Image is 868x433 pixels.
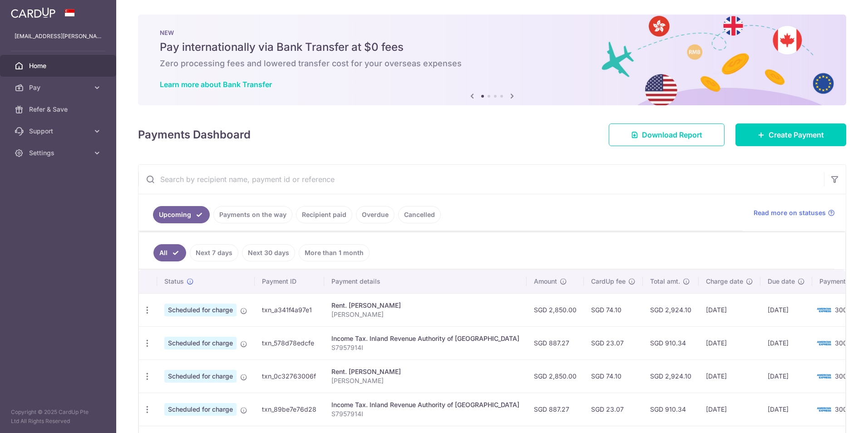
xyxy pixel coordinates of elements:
td: SGD 910.34 [643,326,699,359]
td: SGD 2,924.10 [643,293,699,326]
span: Home [29,61,89,70]
td: txn_578d78edcfe [255,326,324,359]
span: Pay [29,83,89,92]
a: Read more on statuses [754,208,835,217]
th: Payment details [324,270,527,293]
p: NEW [160,29,824,36]
input: Search by recipient name, payment id or reference [138,165,824,194]
img: Bank Card [815,371,833,382]
span: 3004 [835,339,851,347]
span: Scheduled for charge [164,304,237,316]
span: Support [29,127,89,136]
span: Total amt. [650,277,680,286]
p: S7957914I [331,343,519,352]
td: txn_0c32763006f [255,359,324,393]
span: Charge date [706,277,743,286]
a: Next 30 days [242,244,295,261]
h5: Pay internationally via Bank Transfer at $0 fees [160,40,824,54]
span: Download Report [642,129,702,140]
span: Read more on statuses [754,208,826,217]
a: Next 7 days [190,244,238,261]
td: SGD 23.07 [584,393,643,426]
span: Due date [768,277,795,286]
p: [PERSON_NAME] [331,310,519,319]
a: Learn more about Bank Transfer [160,80,272,89]
td: [DATE] [760,359,812,393]
span: Settings [29,148,89,157]
a: Download Report [609,123,725,146]
td: SGD 2,850.00 [527,359,584,393]
th: Payment ID [255,270,324,293]
span: 3004 [835,306,851,314]
a: All [153,244,186,261]
td: SGD 74.10 [584,359,643,393]
td: [DATE] [699,326,760,359]
h4: Payments Dashboard [138,127,251,143]
td: SGD 74.10 [584,293,643,326]
p: S7957914I [331,409,519,418]
td: SGD 887.27 [527,326,584,359]
a: Create Payment [735,123,846,146]
td: SGD 2,924.10 [643,359,699,393]
td: SGD 887.27 [527,393,584,426]
td: SGD 2,850.00 [527,293,584,326]
a: Cancelled [398,206,441,223]
td: [DATE] [699,359,760,393]
img: Bank Card [815,338,833,349]
span: Status [164,277,184,286]
span: 3004 [835,372,851,380]
td: txn_89be7e76d28 [255,393,324,426]
td: [DATE] [760,293,812,326]
span: Scheduled for charge [164,337,237,349]
div: Income Tax. Inland Revenue Authority of [GEOGRAPHIC_DATA] [331,334,519,343]
span: 3004 [835,405,851,413]
td: txn_a341f4a97e1 [255,293,324,326]
a: Recipient paid [296,206,352,223]
td: [DATE] [699,393,760,426]
td: [DATE] [699,293,760,326]
p: [PERSON_NAME] [331,376,519,385]
h6: Zero processing fees and lowered transfer cost for your overseas expenses [160,58,824,69]
div: Income Tax. Inland Revenue Authority of [GEOGRAPHIC_DATA] [331,400,519,409]
td: SGD 23.07 [584,326,643,359]
img: Bank Card [815,404,833,415]
a: Payments on the way [213,206,292,223]
span: Refer & Save [29,105,89,114]
td: [DATE] [760,326,812,359]
div: Rent. [PERSON_NAME] [331,367,519,376]
span: CardUp fee [591,277,626,286]
a: Upcoming [153,206,210,223]
a: More than 1 month [299,244,370,261]
span: Amount [534,277,557,286]
span: Scheduled for charge [164,370,237,383]
span: Scheduled for charge [164,403,237,416]
img: Bank Card [815,305,833,315]
p: [EMAIL_ADDRESS][PERSON_NAME][DOMAIN_NAME] [15,32,102,41]
div: Rent. [PERSON_NAME] [331,301,519,310]
span: Create Payment [769,129,824,140]
a: Overdue [356,206,395,223]
td: SGD 910.34 [643,393,699,426]
img: Bank transfer banner [138,15,846,105]
td: [DATE] [760,393,812,426]
img: CardUp [11,7,55,18]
